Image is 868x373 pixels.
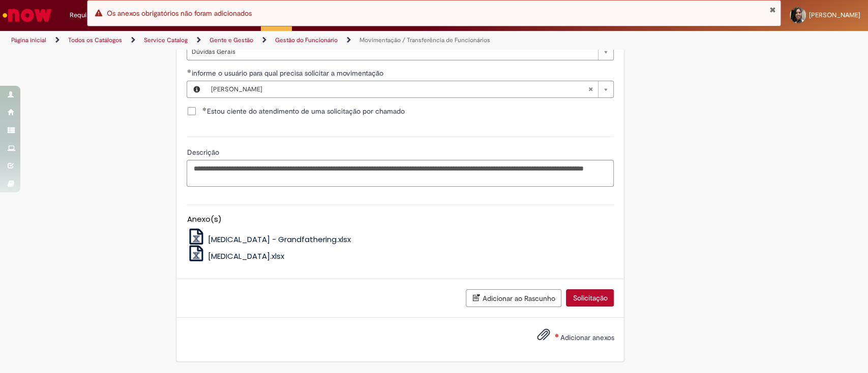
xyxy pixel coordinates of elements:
button: Solicitação [566,289,614,307]
span: Necessários - informe o usuário para qual precisa solicitar a movimentação [191,69,385,78]
textarea: Descrição [187,160,614,187]
button: Adicionar anexos [534,325,552,349]
a: Service Catalog [144,36,188,44]
span: [PERSON_NAME] [809,11,860,19]
a: Todos os Catálogos [68,36,122,44]
img: ServiceNow [1,5,53,25]
abbr: Limpar campo informe o usuário para qual precisa solicitar a movimentação [583,81,598,97]
button: Fechar Notificação [769,6,775,14]
a: Página inicial [11,36,46,44]
h5: Anexo(s) [187,215,614,224]
a: Movimentação / Transferência de Funcionários [360,36,490,44]
span: Adicionar anexos [560,333,614,342]
span: Obrigatório Preenchido [187,69,191,73]
a: [MEDICAL_DATA].xlsx [187,251,284,261]
span: Os anexos obrigatórios não foram adicionados [107,9,252,18]
span: Estou ciente do atendimento de uma solicitação por chamado [202,106,404,116]
a: [PERSON_NAME]Limpar campo informe o usuário para qual precisa solicitar a movimentação [205,81,613,97]
span: Descrição [187,148,221,157]
a: Gestão do Funcionário [275,36,338,44]
span: Requisições [70,10,105,20]
a: Gente e Gestão [209,36,253,44]
button: Adicionar ao Rascunho [466,289,561,307]
span: Dúvidas Gerais [191,44,593,60]
a: [MEDICAL_DATA] - Grandfathering.xlsx [187,234,351,245]
span: [MEDICAL_DATA].xlsx [208,251,284,261]
span: [PERSON_NAME] [211,81,588,97]
span: [MEDICAL_DATA] - Grandfathering.xlsx [208,234,351,245]
button: informe o usuário para qual precisa solicitar a movimentação, Visualizar este registro Alex Da Si... [187,81,205,97]
ul: Trilhas de página [8,31,571,50]
span: Obrigatório Preenchido [202,107,206,111]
